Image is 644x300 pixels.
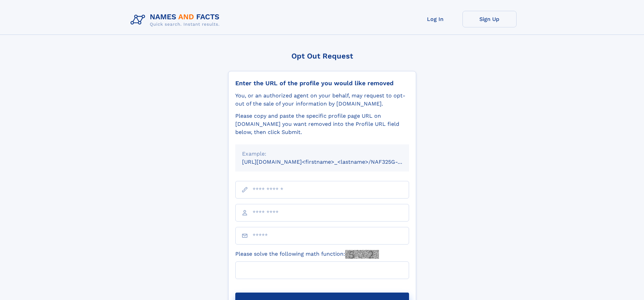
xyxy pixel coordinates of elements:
[235,92,409,108] div: You, or an authorized agent on your behalf, may request to opt-out of the sale of your informatio...
[242,150,402,158] div: Example:
[128,11,225,29] img: Logo Names and Facts
[242,159,422,165] small: [URL][DOMAIN_NAME]<firstname>_<lastname>/NAF325G-xxxxxxxx
[235,250,379,259] label: Please solve the following math function:
[235,112,409,136] div: Please copy and paste the specific profile page URL on [DOMAIN_NAME] you want removed into the Pr...
[235,79,409,87] div: Enter the URL of the profile you would like removed
[228,52,416,60] div: Opt Out Request
[408,11,462,27] a: Log In
[462,11,517,27] a: Sign Up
